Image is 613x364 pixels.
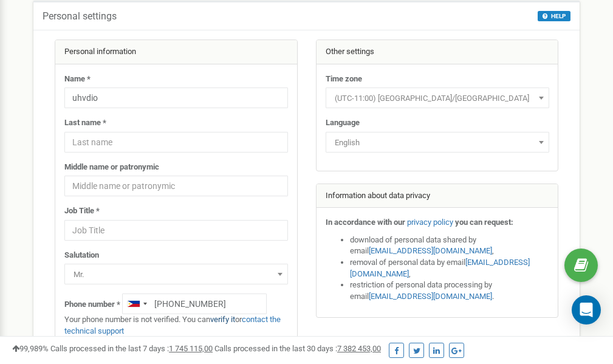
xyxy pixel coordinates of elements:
[326,218,405,227] strong: In accordance with our
[64,220,288,241] input: Job Title
[64,117,106,129] label: Last name *
[572,295,601,325] div: Open Intercom Messenger
[12,344,49,353] span: 99,989%
[169,344,213,353] u: 1 745 115,00
[214,344,381,353] span: Calls processed in the last 30 days :
[64,299,120,311] label: Phone number *
[317,184,558,208] div: Information about data privacy
[64,250,99,261] label: Salutation
[350,258,530,278] a: [EMAIL_ADDRESS][DOMAIN_NAME]
[69,266,284,283] span: Mr.
[64,314,288,337] p: Your phone number is not verified. You can or
[455,218,513,227] strong: you can request:
[55,40,297,64] div: Personal information
[330,90,545,107] span: (UTC-11:00) Pacific/Midway
[350,257,549,280] li: removal of personal data by email ,
[326,117,360,129] label: Language
[64,132,288,153] input: Last name
[330,134,545,151] span: English
[337,344,381,353] u: 7 382 453,00
[122,294,267,314] input: +1-800-555-55-55
[64,176,288,196] input: Middle name or patronymic
[350,235,549,257] li: download of personal data shared by email ,
[64,162,159,173] label: Middle name or patronymic
[326,132,549,153] span: English
[350,280,549,302] li: restriction of personal data processing by email .
[326,74,362,85] label: Time zone
[369,246,492,255] a: [EMAIL_ADDRESS][DOMAIN_NAME]
[407,218,453,227] a: privacy policy
[64,315,281,335] a: contact the technical support
[369,292,492,301] a: [EMAIL_ADDRESS][DOMAIN_NAME]
[64,264,288,284] span: Mr.
[326,88,549,108] span: (UTC-11:00) Pacific/Midway
[64,205,100,217] label: Job Title *
[317,40,558,64] div: Other settings
[210,315,235,324] a: verify it
[123,294,151,314] div: Telephone country code
[64,88,288,108] input: Name
[64,74,91,85] label: Name *
[50,344,213,353] span: Calls processed in the last 7 days :
[43,11,117,22] h5: Personal settings
[538,11,570,21] button: HELP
